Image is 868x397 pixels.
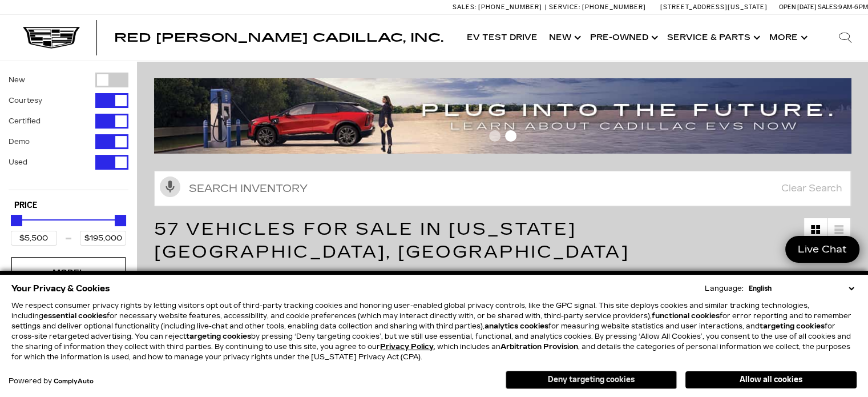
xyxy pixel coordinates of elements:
[453,3,477,11] span: Sales:
[9,95,42,106] label: Courtesy
[792,243,853,256] span: Live Chat
[80,231,126,246] input: Maximum
[160,177,180,197] svg: Click to toggle on voice search
[154,171,851,206] input: Search Inventory
[9,73,128,190] div: Filter by Vehicle Type
[705,285,744,292] div: Language:
[11,231,57,246] input: Minimum
[23,27,80,49] img: Cadillac Dark Logo with Cadillac White Text
[764,15,811,61] button: More
[11,300,857,362] p: We respect consumer privacy rights by letting visitors opt out of third-party tracking cookies an...
[478,3,542,11] span: [PHONE_NUMBER]
[506,371,677,389] button: Deny targeting cookies
[54,378,94,385] a: ComplyAuto
[11,257,126,288] div: ModelModel
[500,343,578,351] strong: Arbitration Provision
[582,3,646,11] span: [PHONE_NUMBER]
[489,130,500,142] span: Go to slide 1
[11,211,126,246] div: Price
[660,3,768,11] a: [STREET_ADDRESS][US_STATE]
[785,236,859,263] a: Live Chat
[549,3,580,11] span: Service:
[43,312,107,320] strong: essential cookies
[154,78,859,154] img: ev-blog-post-banners4
[545,4,649,10] a: Service: [PHONE_NUMBER]
[115,215,126,226] div: Maximum Price
[9,136,30,147] label: Demo
[9,74,25,86] label: New
[779,3,817,11] span: Open [DATE]
[746,283,857,294] select: Language Select
[685,371,857,388] button: Allow all cookies
[9,115,41,127] label: Certified
[461,15,543,61] a: EV Test Drive
[838,3,868,11] span: 9 AM-6 PM
[14,200,123,211] h5: Price
[114,32,443,43] a: Red [PERSON_NAME] Cadillac, Inc.
[584,15,661,61] a: Pre-Owned
[11,215,22,226] div: Minimum Price
[186,332,251,340] strong: targeting cookies
[9,378,94,385] div: Powered by
[505,130,516,142] span: Go to slide 2
[652,312,720,320] strong: functional cookies
[9,157,27,168] label: Used
[453,4,545,10] a: Sales: [PHONE_NUMBER]
[380,343,434,351] a: Privacy Policy
[11,280,110,296] span: Your Privacy & Cookies
[818,3,838,11] span: Sales:
[543,15,584,61] a: New
[114,31,443,45] span: Red [PERSON_NAME] Cadillac, Inc.
[40,266,97,279] div: Model
[760,322,825,330] strong: targeting cookies
[154,219,629,262] span: 57 Vehicles for Sale in [US_STATE][GEOGRAPHIC_DATA], [GEOGRAPHIC_DATA]
[485,322,548,330] strong: analytics cookies
[661,15,764,61] a: Service & Parts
